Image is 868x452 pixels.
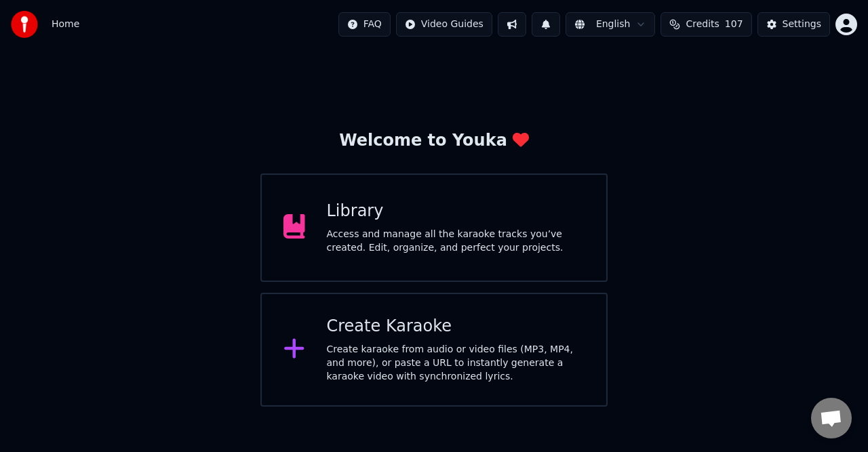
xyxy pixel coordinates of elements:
a: Open chat [811,398,852,438]
div: Access and manage all the karaoke tracks you’ve created. Edit, organize, and perfect your projects. [327,228,585,255]
span: Credits [686,18,719,31]
div: Library [327,201,585,222]
button: Settings [757,12,830,37]
nav: breadcrumb [52,18,79,31]
img: youka [11,11,38,38]
button: Credits107 [660,12,751,37]
button: FAQ [338,12,391,37]
div: Create Karaoke [327,316,585,337]
div: Create karaoke from audio or video files (MP3, MP4, and more), or paste a URL to instantly genera... [327,343,585,384]
div: Settings [783,18,821,31]
span: Home [52,18,79,31]
button: Video Guides [396,12,492,37]
span: 107 [725,18,743,31]
div: Welcome to Youka [339,130,529,152]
